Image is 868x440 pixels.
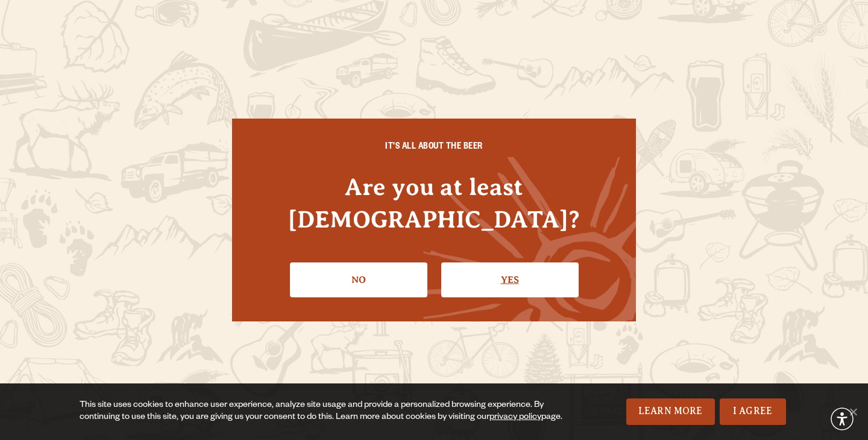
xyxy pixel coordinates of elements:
[489,413,541,423] a: privacy policy
[626,398,715,425] a: Learn More
[80,400,564,424] div: This site uses cookies to enhance user experience, analyze site usage and provide a personalized ...
[720,398,786,425] a: I Agree
[441,262,579,297] a: Confirm I'm 21 or older
[256,171,612,235] h4: Are you at least [DEMOGRAPHIC_DATA]?
[290,262,427,297] a: No
[256,143,612,153] h6: IT'S ALL ABOUT THE BEER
